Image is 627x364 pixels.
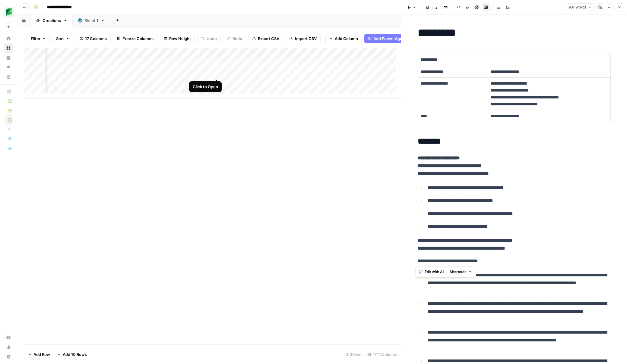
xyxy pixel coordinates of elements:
[31,36,40,42] span: Filter
[335,36,358,42] span: Add Column
[258,36,279,42] span: Export CSV
[223,34,246,43] button: Redo
[342,350,365,359] div: 3 Rows
[4,5,13,20] button: Workspace: SproutSocial
[4,43,13,53] a: Browse
[295,36,317,42] span: Import CSV
[4,352,13,362] button: Help + Support
[233,36,242,42] span: Redo
[4,7,14,18] img: SproutSocial Logo
[4,63,13,72] a: Opportunities
[54,350,90,359] button: Add 10 Rows
[113,34,157,43] button: Freeze Columns
[85,36,107,42] span: 17 Columns
[450,269,467,275] span: Shortcuts
[43,17,61,23] div: Creations
[417,268,446,276] button: Edit with AI
[4,34,13,43] a: Home
[365,350,401,359] div: 17/17 Columns
[31,14,73,26] a: Creations
[4,333,13,342] a: Settings
[4,53,13,63] a: Insights
[197,34,221,43] button: Undo
[33,351,50,357] span: Add Row
[364,34,410,43] button: Add Power Agent
[169,36,191,42] span: Row Height
[568,5,586,10] span: 987 words
[249,34,283,43] button: Export CSV
[4,72,13,82] a: Your Data
[122,36,154,42] span: Freeze Columns
[160,34,195,43] button: Row Height
[56,36,64,42] span: Sort
[27,34,50,43] button: Filter
[373,36,406,42] span: Add Power Agent
[447,268,474,276] button: Shortcuts
[24,350,54,359] button: Add Row
[425,269,444,275] span: Edit with AI
[325,34,362,43] button: Add Column
[286,34,321,43] button: Import CSV
[73,14,110,26] a: Sheet 1
[84,17,98,23] div: Sheet 1
[63,351,87,357] span: Add 10 Rows
[4,342,13,352] a: Usage
[52,34,73,43] button: Sort
[193,84,218,90] div: Click to Open
[566,3,594,11] button: 987 words
[76,34,111,43] button: 17 Columns
[207,36,217,42] span: Undo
